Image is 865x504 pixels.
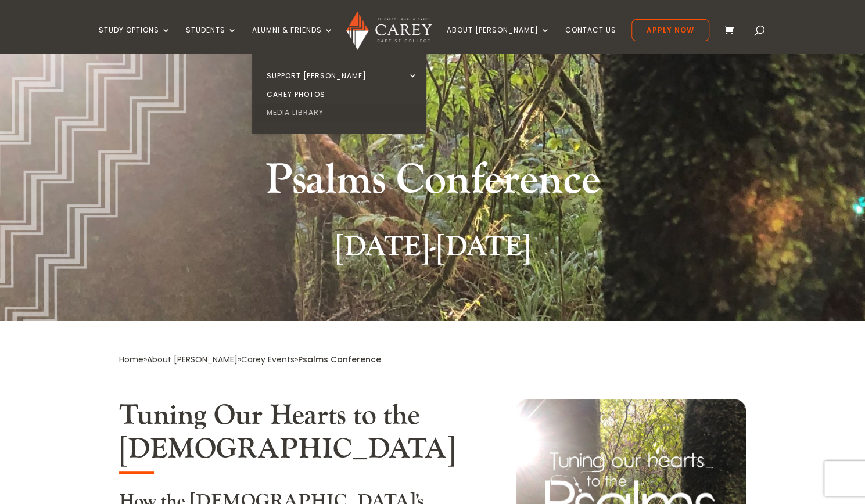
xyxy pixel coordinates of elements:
a: Support [PERSON_NAME] [255,67,429,85]
span: » » » [119,354,381,365]
a: Students [186,26,237,53]
a: About [PERSON_NAME] [447,26,550,53]
a: Media Library [255,103,429,122]
a: Study Options [99,26,171,53]
h1: Psalms Conference [215,153,651,214]
h2: Tuning Our Hearts to the [DEMOGRAPHIC_DATA] [119,399,482,471]
span: Psalms Conference [298,354,381,365]
a: Contact Us [565,26,616,53]
a: Home [119,354,143,365]
a: About [PERSON_NAME] [147,354,238,365]
img: Carey Baptist College [346,11,432,50]
a: Apply Now [631,19,709,41]
a: Carey Events [241,354,295,365]
a: Alumni & Friends [252,26,333,53]
h2: [DATE]-[DATE] [119,231,746,270]
a: Carey Photos [255,85,429,104]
